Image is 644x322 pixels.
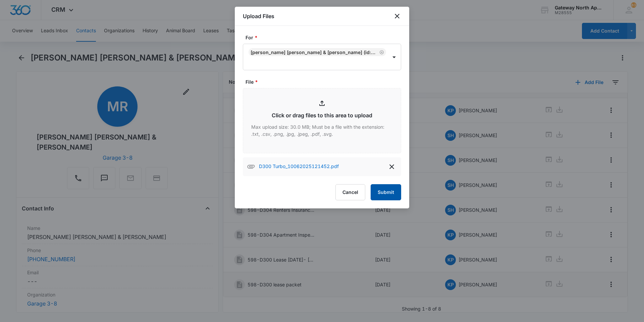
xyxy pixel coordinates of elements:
[251,49,378,55] div: [PERSON_NAME] [PERSON_NAME] & [PERSON_NAME] (ID:6317; 7206663387)
[386,161,397,172] button: delete
[259,163,339,171] p: D300 Turbo_10062025121452.pdf
[243,12,274,20] h1: Upload Files
[393,12,401,20] button: close
[335,184,365,200] button: Cancel
[246,34,404,41] label: For
[371,184,401,200] button: Submit
[378,50,384,54] div: Remove Mercedes Rane Griesch & Kira Martin (ID:6317; 7206663387)
[246,78,404,85] label: File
